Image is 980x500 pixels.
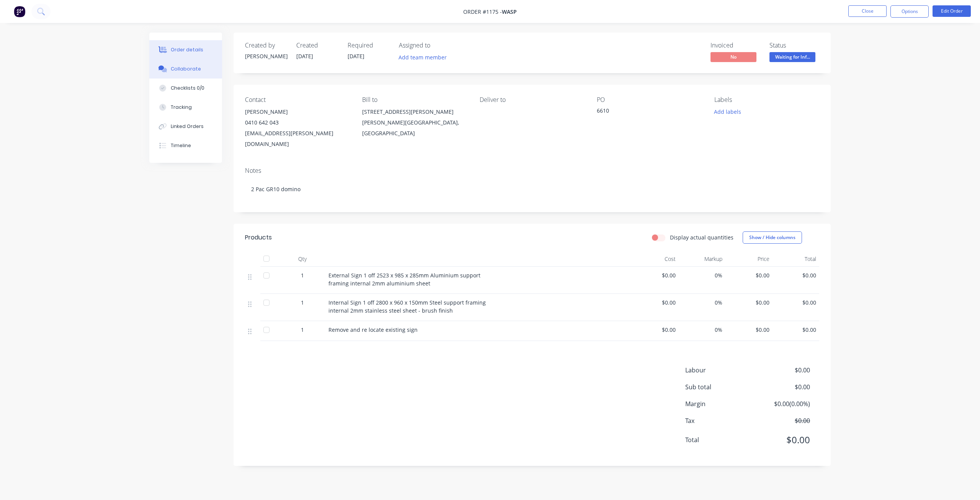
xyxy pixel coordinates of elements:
[848,5,887,17] button: Close
[245,128,350,149] div: [EMAIL_ADDRESS][PERSON_NAME][DOMAIN_NAME]
[362,117,467,139] div: [PERSON_NAME][GEOGRAPHIC_DATA], [GEOGRAPHIC_DATA]
[728,298,769,307] span: $0.00
[149,40,222,59] button: Order details
[328,299,486,314] span: Internal Sign 1 off 2800 x 960 x 150mm Steel support framing internal 2mm stainless steel sheet -...
[728,271,769,279] span: $0.00
[245,233,272,242] div: Products
[362,107,467,117] div: [STREET_ADDRESS][PERSON_NAME]
[597,107,693,117] div: 6610
[399,52,451,62] button: Add team member
[933,5,971,17] button: Edit Order
[710,42,760,49] div: Invoiced
[635,271,676,279] span: $0.00
[685,382,753,392] span: Sub total
[769,52,815,62] span: Waiting for Inf...
[171,85,204,92] div: Checklists 0/0
[753,382,810,392] span: $0.00
[776,298,817,307] span: $0.00
[245,42,287,49] div: Created by
[301,271,304,279] span: 1
[685,435,753,444] span: Total
[296,52,313,60] span: [DATE]
[328,326,418,333] span: Remove and re locate existing sign
[682,298,723,307] span: 0%
[714,96,819,103] div: Labels
[171,123,204,130] div: Linked Orders
[670,233,733,241] label: Display actual quantities
[296,42,338,49] div: Created
[245,107,350,149] div: [PERSON_NAME]0410 642 043[EMAIL_ADDRESS][PERSON_NAME][DOMAIN_NAME]
[149,117,222,136] button: Linked Orders
[743,231,802,244] button: Show / Hide columns
[710,52,756,62] span: No
[171,104,192,111] div: Tracking
[245,117,350,128] div: 0410 642 043
[362,107,467,139] div: [STREET_ADDRESS][PERSON_NAME][PERSON_NAME][GEOGRAPHIC_DATA], [GEOGRAPHIC_DATA]
[399,42,475,49] div: Assigned to
[728,326,769,334] span: $0.00
[753,366,810,375] span: $0.00
[725,251,773,267] div: Price
[710,107,745,117] button: Add labels
[149,59,222,79] button: Collaborate
[328,272,480,287] span: External Sign 1 off 2523 x 985 x 285mm Aluminium support framing internal 2mm aluminium sheet
[685,399,753,408] span: Margin
[597,96,702,103] div: PO
[682,326,723,334] span: 0%
[753,433,810,447] span: $0.00
[502,8,517,15] span: WASP
[682,271,723,279] span: 0%
[635,326,676,334] span: $0.00
[279,251,325,267] div: Qty
[685,416,753,425] span: Tax
[463,8,502,15] span: Order #1175 -
[679,251,726,267] div: Markup
[776,271,817,279] span: $0.00
[753,399,810,408] span: $0.00 ( 0.00 %)
[685,366,753,375] span: Labour
[171,66,201,72] div: Collaborate
[635,298,676,307] span: $0.00
[753,416,810,425] span: $0.00
[245,52,287,60] div: [PERSON_NAME]
[149,136,222,155] button: Timeline
[348,42,390,49] div: Required
[301,326,304,334] span: 1
[245,107,350,117] div: [PERSON_NAME]
[632,251,679,267] div: Cost
[890,5,929,18] button: Options
[362,96,467,103] div: Bill to
[149,98,222,117] button: Tracking
[348,52,364,60] span: [DATE]
[769,52,815,64] button: Waiting for Inf...
[301,298,304,307] span: 1
[149,79,222,98] button: Checklists 0/0
[773,251,820,267] div: Total
[245,177,819,201] div: 2 Pac GR10 domino
[14,6,25,17] img: Factory
[245,167,819,174] div: Notes
[395,52,451,62] button: Add team member
[776,326,817,334] span: $0.00
[480,96,585,103] div: Deliver to
[171,142,191,149] div: Timeline
[769,42,819,49] div: Status
[245,96,350,103] div: Contact
[171,46,203,53] div: Order details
